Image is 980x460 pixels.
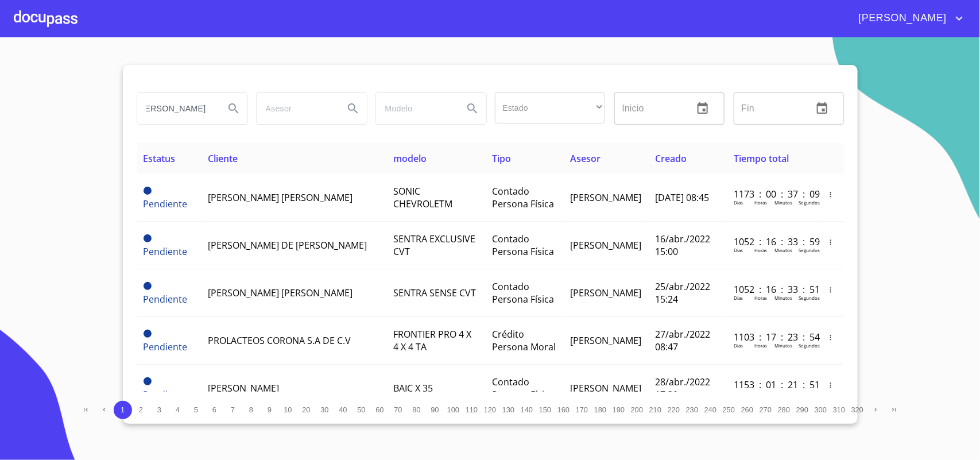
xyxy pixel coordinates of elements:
[492,280,554,306] span: Contado Persona Física
[339,405,347,414] span: 40
[815,405,827,414] span: 300
[754,390,767,396] p: Horas
[655,376,710,401] span: 28/abr./2022 17:30
[408,401,426,419] button: 80
[536,401,555,419] button: 150
[316,401,334,419] button: 30
[570,382,641,395] span: [PERSON_NAME]
[576,405,588,414] span: 170
[594,405,606,414] span: 180
[208,287,353,299] span: [PERSON_NAME] [PERSON_NAME]
[492,376,554,401] span: Contado Persona Física
[570,334,641,347] span: [PERSON_NAME]
[492,328,556,353] span: Crédito Persona Moral
[412,405,420,414] span: 80
[224,401,242,419] button: 7
[444,401,463,419] button: 100
[655,152,687,165] span: Creado
[518,401,536,419] button: 140
[279,401,297,419] button: 10
[394,405,402,414] span: 70
[144,245,188,258] span: Pendiente
[132,401,150,419] button: 2
[734,235,811,248] p: 1052 : 16 : 33 : 59
[799,247,820,253] p: Segundos
[389,401,408,419] button: 70
[459,95,486,122] button: Search
[144,234,152,242] span: Pendiente
[702,401,720,419] button: 240
[208,382,279,395] span: [PERSON_NAME]
[734,188,811,200] p: 1173 : 00 : 37 : 09
[353,401,371,419] button: 50
[320,405,328,414] span: 30
[426,401,444,419] button: 90
[799,342,820,349] p: Segundos
[774,199,792,206] p: Minutos
[393,382,433,395] span: BAIC X 35
[720,401,738,419] button: 250
[242,401,261,419] button: 8
[144,198,188,210] span: Pendiente
[830,401,849,419] button: 310
[757,401,775,419] button: 270
[754,199,767,206] p: Horas
[431,405,439,414] span: 90
[150,401,169,419] button: 3
[799,199,820,206] p: Segundos
[208,191,353,204] span: [PERSON_NAME] [PERSON_NAME]
[704,405,716,414] span: 240
[754,295,767,301] p: Horas
[492,233,554,258] span: Contado Persona Física
[284,405,292,414] span: 10
[799,390,820,396] p: Segundos
[774,295,792,301] p: Minutos
[754,247,767,253] p: Horas
[339,95,367,122] button: Search
[499,401,518,419] button: 130
[655,280,710,306] span: 25/abr./2022 15:24
[144,377,152,385] span: Pendiente
[257,93,335,124] input: search
[463,401,481,419] button: 110
[734,390,743,396] p: Dias
[850,9,966,28] button: account of current user
[187,401,206,419] button: 5
[521,405,533,414] span: 140
[774,342,792,349] p: Minutos
[655,233,710,258] span: 16/abr./2022 15:00
[741,405,753,414] span: 260
[231,405,235,414] span: 7
[539,405,551,414] span: 150
[649,405,661,414] span: 210
[208,239,367,252] span: [PERSON_NAME] DE [PERSON_NAME]
[502,405,514,414] span: 130
[610,401,628,419] button: 190
[812,401,830,419] button: 300
[573,401,591,419] button: 170
[357,405,365,414] span: 50
[371,401,389,419] button: 60
[492,185,554,210] span: Contado Persona Física
[557,405,570,414] span: 160
[570,239,641,252] span: [PERSON_NAME]
[261,401,279,419] button: 9
[734,342,743,349] p: Dias
[144,330,152,338] span: Pendiente
[646,401,665,419] button: 210
[249,405,253,414] span: 8
[268,405,272,414] span: 9
[393,328,471,353] span: FRONTIER PRO 4 X 4 X 4 TA
[851,405,863,414] span: 320
[302,405,310,414] span: 20
[799,295,820,301] p: Segundos
[734,331,811,343] p: 1103 : 17 : 23 : 54
[775,401,793,419] button: 280
[668,405,680,414] span: 220
[570,287,641,299] span: [PERSON_NAME]
[393,287,476,299] span: SENTRA SENSE CVT
[734,199,743,206] p: Dias
[734,295,743,301] p: Dias
[393,185,452,210] span: SONIC CHEVROLETM
[734,283,811,296] p: 1052 : 16 : 33 : 51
